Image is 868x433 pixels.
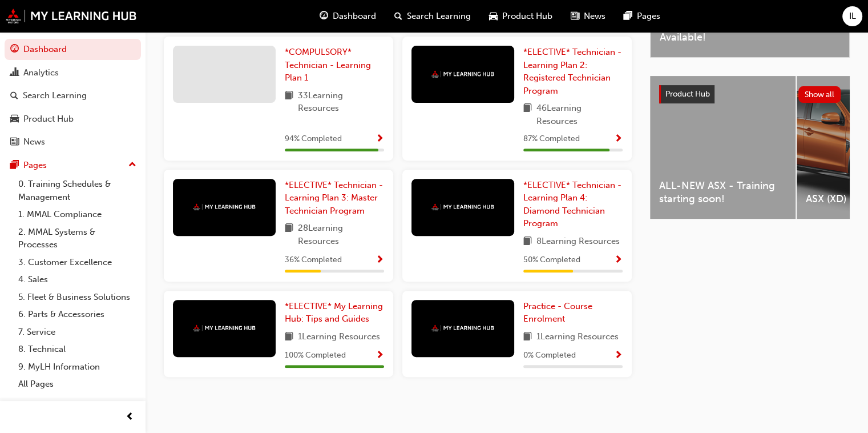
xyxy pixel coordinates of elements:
[14,323,141,341] a: 7. Service
[5,62,141,83] a: Analytics
[10,91,18,101] span: search-icon
[23,135,45,149] div: News
[14,175,141,206] a: 0. Training Schedules & Management
[571,9,579,23] span: news-icon
[659,85,841,103] a: Product HubShow all
[536,102,623,127] span: 46 Learning Resources
[385,5,480,28] a: search-iconSearch Learning
[298,222,384,247] span: 28 Learning Resources
[376,348,384,363] button: Show Progress
[285,133,342,146] span: 94 % Completed
[285,254,342,267] span: 36 % Completed
[394,9,402,23] span: search-icon
[523,46,623,97] a: *ELECTIVE* Technician - Learning Plan 2: Registered Technician Program
[614,132,623,146] button: Show Progress
[10,114,19,125] span: car-icon
[5,37,141,155] button: DashboardAnalyticsSearch LearningProduct HubNews
[431,324,494,332] img: mmal
[584,10,605,23] span: News
[536,330,619,344] span: 1 Learning Resources
[624,9,632,23] span: pages-icon
[431,70,494,78] img: mmal
[523,180,621,229] span: *ELECTIVE* Technician - Learning Plan 4: Diamond Technician Program
[126,410,134,424] span: prev-icon
[285,222,293,247] span: book-icon
[10,161,19,171] span: pages-icon
[285,349,346,362] span: 100 % Completed
[849,10,856,23] span: IL
[614,253,623,267] button: Show Progress
[298,89,384,115] span: 33 Learning Resources
[14,223,141,254] a: 2. MMAL Systems & Processes
[523,235,532,249] span: book-icon
[376,132,384,146] button: Show Progress
[523,300,623,326] a: Practice - Course Enrolment
[285,301,383,324] span: *ELECTIVE* My Learning Hub: Tips and Guides
[615,5,669,28] a: pages-iconPages
[14,288,141,306] a: 5. Fleet & Business Solutions
[14,306,141,323] a: 6. Parts & Accessories
[489,9,498,23] span: car-icon
[285,46,384,85] a: *COMPULSORY* Technician - Learning Plan 1
[5,85,141,106] a: Search Learning
[523,133,580,146] span: 87 % Completed
[285,89,293,115] span: book-icon
[614,255,623,266] span: Show Progress
[285,179,384,218] a: *ELECTIVE* Technician - Learning Plan 3: Master Technician Program
[6,9,137,23] img: mmal
[614,348,623,363] button: Show Progress
[665,89,710,99] span: Product Hub
[320,9,328,23] span: guage-icon
[14,340,141,358] a: 8. Technical
[798,86,841,103] button: Show all
[23,159,47,172] div: Pages
[14,358,141,376] a: 9. MyLH Information
[5,155,141,176] button: Pages
[23,66,59,79] div: Analytics
[193,324,256,332] img: mmal
[14,375,141,393] a: All Pages
[5,131,141,153] a: News
[536,235,620,249] span: 8 Learning Resources
[376,253,384,267] button: Show Progress
[376,255,384,266] span: Show Progress
[23,89,87,102] div: Search Learning
[10,45,19,55] span: guage-icon
[10,137,19,147] span: news-icon
[659,179,786,205] span: ALL-NEW ASX - Training starting soon!
[562,5,615,28] a: news-iconNews
[523,301,592,324] span: Practice - Course Enrolment
[614,134,623,145] span: Show Progress
[523,330,532,344] span: book-icon
[523,102,532,127] span: book-icon
[285,47,371,83] span: *COMPULSORY* Technician - Learning Plan 1
[480,5,562,28] a: car-iconProduct Hub
[14,206,141,223] a: 1. MMAL Compliance
[407,10,471,23] span: Search Learning
[650,76,796,219] a: ALL-NEW ASX - Training starting soon!
[5,39,141,60] a: Dashboard
[10,68,19,78] span: chart-icon
[285,300,384,326] a: *ELECTIVE* My Learning Hub: Tips and Guides
[637,10,660,23] span: Pages
[14,254,141,271] a: 3. Customer Excellence
[333,10,376,23] span: Dashboard
[523,47,621,96] span: *ELECTIVE* Technician - Learning Plan 2: Registered Technician Program
[376,351,384,361] span: Show Progress
[14,271,141,288] a: 4. Sales
[298,330,380,344] span: 1 Learning Resources
[193,203,256,211] img: mmal
[523,179,623,230] a: *ELECTIVE* Technician - Learning Plan 4: Diamond Technician Program
[128,158,136,173] span: up-icon
[5,109,141,130] a: Product Hub
[23,113,74,126] div: Product Hub
[310,5,385,28] a: guage-iconDashboard
[376,134,384,145] span: Show Progress
[431,203,494,211] img: mmal
[523,254,580,267] span: 50 % Completed
[285,180,383,216] span: *ELECTIVE* Technician - Learning Plan 3: Master Technician Program
[502,10,552,23] span: Product Hub
[285,330,293,344] span: book-icon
